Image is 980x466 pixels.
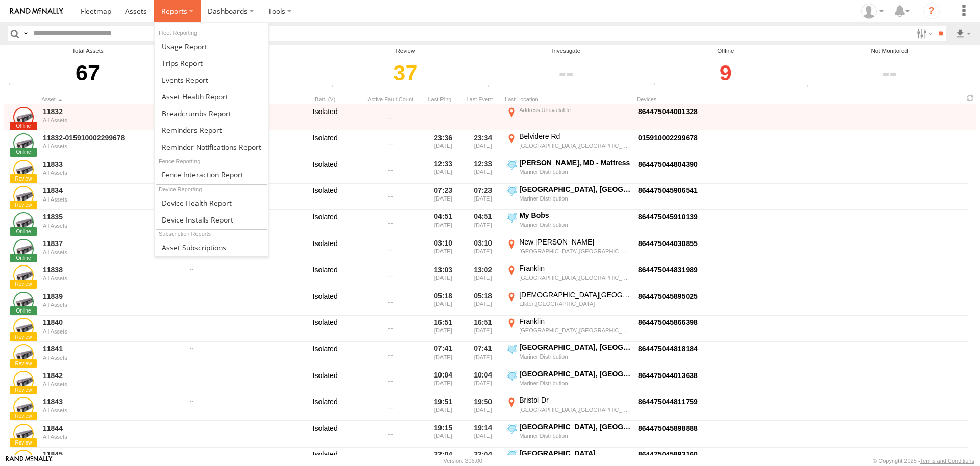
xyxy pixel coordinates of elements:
[13,318,34,338] a: Click to View Asset Details
[13,371,34,391] a: Click to View Asset Details
[465,211,501,235] div: 04:51 [DATE]
[638,450,698,458] a: Click to View Device Details
[329,47,482,55] div: Review
[465,422,501,447] div: 19:14 [DATE]
[519,353,631,360] div: Mariner Distribution
[41,96,184,103] div: Click to Sort
[519,406,631,413] div: [GEOGRAPHIC_DATA],[GEOGRAPHIC_DATA]
[6,456,53,466] a: Visit our Website
[505,422,632,447] label: Click to View Event Location
[43,196,183,203] div: All Assets
[857,4,887,19] div: ryan phillips
[43,265,183,274] a: 11838
[638,318,698,326] a: Click to View Device Details
[650,47,801,55] div: Offline
[505,369,632,394] label: Click to View Event Location
[5,55,170,91] div: 67
[43,212,183,221] a: 11835
[13,160,34,180] a: Click to View Asset Details
[155,38,268,55] a: Usage Report
[13,239,34,259] a: Click to View Asset Details
[465,369,501,394] div: 10:04 [DATE]
[43,292,183,301] a: 11839
[485,83,500,91] div: Assets that have not communicated with the server in the last 24hrs
[425,185,461,209] div: 07:23 [DATE]
[465,343,501,367] div: 07:41 [DATE]
[519,300,631,307] div: Elkton,[GEOGRAPHIC_DATA]
[519,195,631,202] div: Mariner Distribution
[5,83,20,91] div: Total number of Enabled and Paused Assets
[425,395,461,420] div: 19:51 [DATE]
[519,317,631,326] div: Franklin
[155,122,268,139] a: Reminders Report
[13,344,34,365] a: Click to View Asset Details
[43,328,183,335] div: All Assets
[519,142,631,149] div: [GEOGRAPHIC_DATA],[GEOGRAPHIC_DATA]
[650,83,666,91] div: Assets that have not communicated at least once with the server in the last 48hrs
[519,274,631,281] div: [GEOGRAPHIC_DATA],[GEOGRAPHIC_DATA]
[155,105,268,122] a: Breadcrumbs Report
[360,96,421,103] div: Active Fault Count
[636,96,779,103] div: Devices
[923,3,940,19] i: ?
[13,212,34,233] a: Click to View Asset Details
[43,371,183,380] a: 11842
[43,160,183,169] a: 11833
[425,290,461,315] div: 05:18 [DATE]
[505,211,632,235] label: Click to View Event Location
[485,55,647,91] div: Click to filter by Investigate
[465,185,501,209] div: 07:23 [DATE]
[21,26,30,41] label: Search Query
[519,263,631,273] div: Franklin
[465,158,501,183] div: 12:33 [DATE]
[444,458,482,464] div: Version: 306.00
[329,55,482,91] div: Click to filter by Review
[155,239,268,256] a: Asset Subscriptions
[519,185,631,194] div: [GEOGRAPHIC_DATA], [GEOGRAPHIC_DATA] - Mattress
[638,186,698,194] a: Click to View Device Details
[43,397,183,406] a: 11843
[519,422,631,431] div: [GEOGRAPHIC_DATA], [GEOGRAPHIC_DATA] - Mattress
[638,160,698,168] a: Click to View Device Details
[519,211,631,220] div: My Bobs
[43,223,183,229] div: All Assets
[638,239,698,248] a: Click to View Device Details
[519,131,631,141] div: Belvidere Rd
[13,133,34,153] a: Click to View Asset Details
[920,458,974,464] a: Terms and Conditions
[465,395,501,420] div: 19:50 [DATE]
[425,237,461,262] div: 03:10 [DATE]
[43,117,183,123] div: All Assets
[43,424,183,433] a: 11844
[913,26,935,41] label: Search Filter Options
[43,186,183,195] a: 11834
[519,343,631,352] div: [GEOGRAPHIC_DATA], [GEOGRAPHIC_DATA] - Mattress
[155,194,268,211] a: Device Health Report
[519,432,631,439] div: Mariner Distribution
[519,158,631,167] div: [PERSON_NAME], MD - Mattress
[13,186,34,206] a: Click to View Asset Details
[505,343,632,367] label: Click to View Event Location
[295,96,356,103] div: Batt. (V)
[485,47,647,55] div: Investigate
[638,345,698,353] a: Click to View Device Details
[155,88,268,105] a: Asset Health Report
[13,107,34,127] a: Click to View Asset Details
[465,317,501,341] div: 16:51 [DATE]
[954,26,972,41] label: Export results as...
[465,263,501,288] div: 13:02 [DATE]
[505,395,632,420] label: Click to View Event Location
[13,265,34,285] a: Click to View Asset Details
[505,185,632,209] label: Click to View Event Location
[425,343,461,367] div: 07:41 [DATE]
[425,158,461,183] div: 12:33 [DATE]
[43,143,183,149] div: All Assets
[43,354,183,361] div: All Assets
[505,158,632,183] label: Click to View Event Location
[638,292,698,300] a: Click to View Device Details
[13,397,34,417] a: Click to View Asset Details
[43,170,183,176] div: All Assets
[43,344,183,353] a: 11841
[638,265,698,274] a: Click to View Device Details
[155,211,268,228] a: Device Installs Report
